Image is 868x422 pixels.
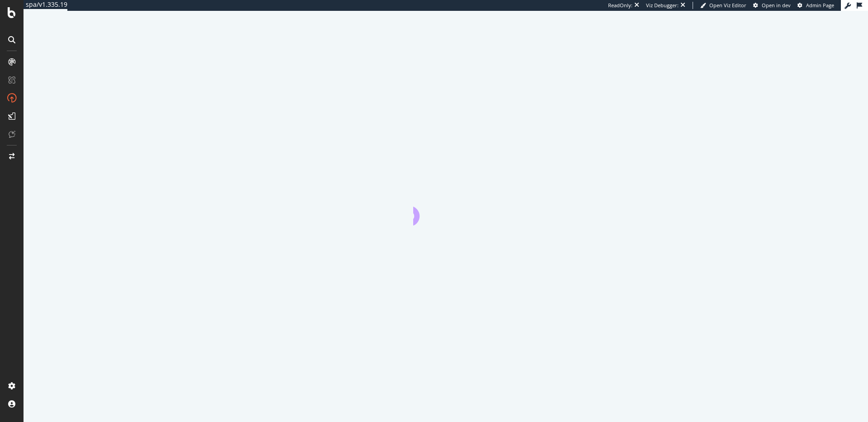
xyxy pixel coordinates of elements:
[646,2,679,9] div: Viz Debugger:
[608,2,632,9] div: ReadOnly:
[762,2,791,9] span: Open in dev
[700,2,746,9] a: Open Viz Editor
[413,193,478,225] div: animation
[797,2,834,9] a: Admin Page
[806,2,834,9] span: Admin Page
[753,2,791,9] a: Open in dev
[709,2,746,9] span: Open Viz Editor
